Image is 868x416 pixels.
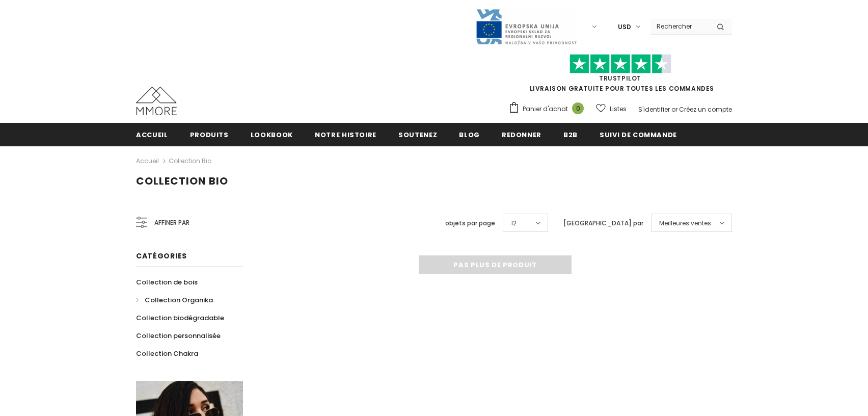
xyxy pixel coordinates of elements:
[563,218,643,228] label: [GEOGRAPHIC_DATA] par
[600,130,677,140] span: Suivi de commande
[136,291,213,309] a: Collection Organika
[136,130,168,140] span: Accueil
[315,123,376,146] a: Notre histoire
[569,54,671,74] img: Faites confiance aux étoiles pilotes
[596,100,627,118] a: Listes
[136,277,198,287] span: Collection de bois
[136,87,177,115] img: Cas MMORE
[618,22,631,32] span: USD
[136,345,198,362] a: Collection Chakra
[638,105,670,114] a: S'identifier
[572,102,584,114] span: 0
[190,130,229,140] span: Produits
[136,313,224,323] span: Collection biodégradable
[136,155,159,167] a: Accueil
[679,105,732,114] a: Créez un compte
[445,218,495,228] label: objets par page
[136,123,168,146] a: Accueil
[563,130,578,140] span: B2B
[650,19,709,34] input: Search Site
[136,331,221,341] span: Collection personnalisée
[169,157,211,165] a: Collection Bio
[136,327,221,345] a: Collection personnalisée
[136,309,224,327] a: Collection biodégradable
[475,8,577,45] img: Javni Razpis
[136,273,198,291] a: Collection de bois
[136,349,198,358] span: Collection Chakra
[251,123,293,146] a: Lookbook
[459,130,480,140] span: Blog
[671,105,677,114] span: or
[475,22,577,31] a: Javni Razpis
[508,101,589,117] a: Panier d'achat 0
[398,130,437,140] span: soutenez
[502,130,541,140] span: Redonner
[610,104,627,114] span: Listes
[563,123,578,146] a: B2B
[600,123,677,146] a: Suivi de commande
[659,218,711,228] span: Meilleures ventes
[523,104,568,114] span: Panier d'achat
[459,123,480,146] a: Blog
[136,251,187,261] span: Catégories
[136,174,228,188] span: Collection Bio
[511,218,517,228] span: 12
[599,74,641,83] a: TrustPilot
[154,217,189,228] span: Affiner par
[502,123,541,146] a: Redonner
[398,123,437,146] a: soutenez
[251,130,293,140] span: Lookbook
[145,295,213,305] span: Collection Organika
[190,123,229,146] a: Produits
[508,59,732,93] span: LIVRAISON GRATUITE POUR TOUTES LES COMMANDES
[315,130,376,140] span: Notre histoire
